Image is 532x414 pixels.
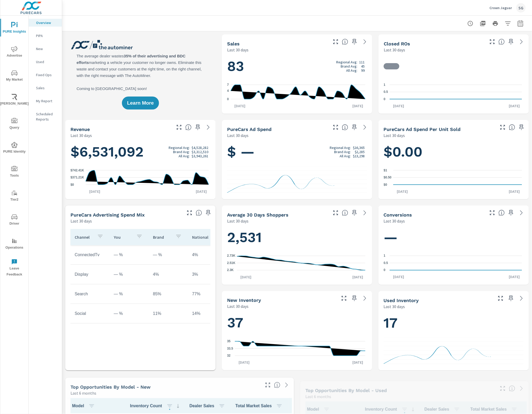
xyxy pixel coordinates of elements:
[188,248,227,261] td: 4%
[332,123,340,131] button: Make Fullscreen
[75,235,93,240] p: Channel
[29,97,62,105] div: My Report
[127,101,154,105] span: Learn More
[350,123,359,131] span: Save this to your personalized report
[384,212,412,218] h5: Conversions
[70,169,84,172] text: $742.41K
[2,214,27,227] span: Driver
[499,210,505,216] span: The number of dealer-specified goals completed by a visitor. [Source: This data is provided by th...
[390,103,408,109] p: [DATE]
[227,261,235,265] text: 2.51K
[384,47,405,53] p: Last 30 days
[70,384,151,390] h5: Top Opportunities by Model - New
[517,209,526,217] a: See more details in report
[149,287,188,301] td: 85%
[110,268,149,281] td: — %
[237,274,255,280] p: [DATE]
[384,169,387,172] text: $1
[149,248,188,261] td: — %
[361,123,369,131] a: See more details in report
[169,146,190,150] p: Regional Avg:
[2,46,27,59] span: Advertise
[227,127,271,132] h5: PureCars Ad Spend
[235,403,285,409] span: Total Market Sales
[488,209,496,217] button: Make Fullscreen
[424,406,462,412] span: Dealer Sales
[509,124,515,130] span: Average cost of advertising per each vehicle sold at the dealer over the selected date range. The...
[36,85,58,91] p: Sales
[194,123,202,131] span: Save this to your personalized report
[70,218,92,224] p: Last 30 days
[342,124,348,130] span: Total cost of media for all PureCars channels for the selected dealership group over the selected...
[340,294,348,303] button: Make Fullscreen
[2,22,27,35] span: PURE Insights
[355,150,365,154] p: $2,285
[29,84,62,92] div: Sales
[110,307,149,320] td: — %
[505,103,524,109] p: [DATE]
[307,406,332,412] span: Model
[2,142,27,155] span: PURE Identity
[192,150,208,154] p: $3,312,510
[393,189,412,194] p: [DATE]
[36,72,58,77] p: Fixed Ops
[517,38,526,46] a: See more details in report
[72,403,97,409] span: Model
[503,18,513,29] button: Apply Filters
[196,210,202,216] span: This table looks at how you compare to the amount of budget you spend per channel as opposed to y...
[130,403,181,409] span: Inventory Count
[390,274,408,280] p: [DATE]
[86,189,104,194] p: [DATE]
[2,70,27,83] span: My Market
[330,146,351,150] p: Regional Avg:
[334,150,351,154] p: Brand Avg:
[70,183,74,187] text: $0
[350,38,359,46] span: Save this to your personalized report
[122,97,159,110] button: Learn More
[349,274,367,280] p: [DATE]
[478,18,488,29] button: "Export Report to PDF"
[36,46,58,51] p: New
[517,294,526,303] a: See more details in report
[227,268,234,272] text: 2.3K
[227,41,240,46] h5: Sales
[227,254,235,258] text: 2.73K
[384,314,524,332] h1: 17
[231,103,249,109] p: [DATE]
[2,259,27,278] span: Leave Feedback
[188,307,227,320] td: 14%
[499,39,505,45] span: Number of Repair Orders Closed by the selected dealership group over the selected time range. [So...
[149,268,188,281] td: 4%
[384,97,386,101] text: 0
[227,303,249,310] p: Last 30 days
[227,143,367,161] h1: $ —
[490,18,501,29] button: Print Report
[70,132,92,139] p: Last 30 days
[185,209,194,217] button: Make Fullscreen
[361,209,369,217] a: See more details in report
[188,268,227,281] td: 3%
[505,189,524,194] p: [DATE]
[227,354,231,358] text: 32
[70,176,84,179] text: $371.21K
[2,94,27,107] span: [PERSON_NAME]
[29,32,62,40] div: PIPA
[2,118,27,131] span: Query
[70,212,145,218] h5: PureCars Advertising Spend Mix
[384,41,410,46] h5: Closed ROs
[192,146,208,150] p: $4,528,282
[29,58,62,66] div: Used
[384,228,524,246] h1: —
[185,124,192,130] span: Total sales revenue over the selected date range. [Source: This data is sourced from the dealer’s...
[349,103,367,109] p: [DATE]
[149,307,188,320] td: 11%
[36,111,58,122] p: Scheduled Reports
[361,294,369,303] a: See more details in report
[192,189,210,194] p: [DATE]
[282,381,291,389] a: See more details in report
[235,360,253,365] p: [DATE]
[384,254,386,258] text: 1
[353,146,365,150] p: $16,365
[29,45,62,53] div: New
[227,47,249,53] p: Last 30 days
